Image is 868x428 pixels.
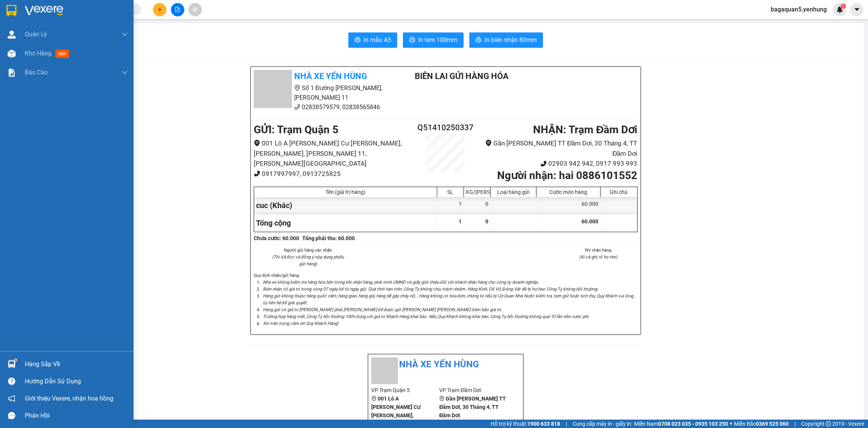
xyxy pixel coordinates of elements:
span: caret-down [854,6,860,13]
button: plus [153,3,166,16]
span: down [122,69,128,76]
b: Chưa cước : 60.000 [254,235,299,241]
div: Phản hồi [25,410,128,422]
b: Nhà xe Yến Hùng [294,71,367,81]
div: Hướng dẫn sử dụng [25,376,128,387]
span: Quản Lý [25,29,47,39]
h2: Q51410250337 [414,121,478,134]
div: SL [439,189,462,195]
span: Cung cấp máy in - giấy in: [573,420,632,428]
span: 0 [485,218,488,224]
span: Kho hàng [25,50,52,57]
span: copyright [826,421,831,426]
button: printerIn biên nhận 80mm [469,32,543,48]
span: ⚪️ [730,422,732,425]
span: notification [8,395,15,402]
div: Tên (giá trị hàng) [256,189,435,195]
li: 0917997997, 0913725825 [254,169,414,179]
span: In tem 100mm [418,35,457,45]
span: In biên nhận 80mm [485,35,537,45]
span: environment [439,396,444,401]
span: plus [157,7,163,12]
span: bagaquan5.yenhung [765,5,833,14]
i: Trường hợp hàng mất, Công Ty bồi thường 100% đúng với giá trị Khách Hàng khai báo. Nếu Quý Khách ... [263,314,589,319]
i: Hàng gửi không thuộc hàng quốc cấm, hàng gian, hàng giả, hàng dễ gây cháy nổ,...Hàng không có hóa... [263,293,633,305]
li: Số 1 Đường [PERSON_NAME], [PERSON_NAME] 11 [254,83,396,102]
span: 60.000 [581,218,598,224]
div: Ghi chú [602,189,635,195]
span: down [122,31,128,37]
span: phone [294,104,300,110]
b: Người nhận : hai 0886101552 [497,169,637,182]
i: Biên nhận có giá trị trong vòng 07 ngày kể từ ngày gửi. Quá thời hạn trên, Công Ty không chịu trá... [263,286,598,292]
li: 02903 942 942, 0917 993 993 [477,158,637,169]
span: printer [475,37,482,44]
div: Quy định nhận/gửi hàng : [254,272,638,327]
button: aim [188,3,202,16]
span: printer [354,37,361,44]
span: file-add [175,7,180,12]
button: file-add [171,3,184,16]
i: Xin trân trọng cảm ơn Quý Khách Hàng! [263,321,338,326]
div: 1 [437,197,464,214]
span: Miền Bắc [734,420,789,428]
sup: 1 [841,3,846,9]
img: logo-vxr [6,5,16,16]
li: NV nhận hàng [559,247,638,254]
div: 60.000 [536,197,601,214]
div: cuc (Khác) [254,197,437,214]
span: aim [192,7,198,12]
b: Tổng phải thu: 60.000 [302,235,355,241]
button: caret-down [850,3,863,16]
span: mới [55,50,69,58]
button: printerIn tem 100mm [403,32,464,48]
li: Gần [PERSON_NAME] TT Đầm Dơi, 30 Tháng 4, TT Đầm Dơi [477,138,637,158]
div: Cước món hàng [538,189,598,195]
span: | [794,420,796,428]
li: Người gửi hàng xác nhận [269,247,348,254]
span: 1 [842,3,844,9]
div: 0 [464,197,491,214]
b: GỬI : Trạm Quận 5 [254,123,338,136]
span: environment [294,85,300,91]
div: Hàng sắp về [25,359,128,370]
span: Tổng cộng [256,218,291,228]
strong: 0369 525 060 [756,421,789,427]
i: (Tôi đã đọc và đồng ý nộp dung phiếu gửi hàng) [272,254,344,266]
span: | [566,420,567,428]
li: Nhà xe Yến Hùng [371,357,520,372]
span: question-circle [8,378,15,385]
span: 1 [459,218,462,224]
li: 02838579579, 02838565846 [254,102,396,112]
li: VP Trạm Đầm Dơi [439,386,507,394]
div: Loại hàng gửi [493,189,534,195]
img: warehouse-icon [8,31,16,39]
b: BIÊN LAI GỬI HÀNG HÓA [415,71,509,81]
strong: 1900 633 818 [527,421,560,427]
b: NHẬN : Trạm Đầm Dơi [533,123,637,136]
span: Miền Nam [634,420,728,428]
li: VP Trạm Quận 5 [371,386,440,394]
span: Báo cáo [25,68,48,77]
img: warehouse-icon [8,360,16,368]
span: In mẫu A5 [364,35,391,45]
span: environment [371,396,377,401]
i: Nhà xe không kiểm tra hàng hóa bên trong khi nhận hàng, phải trình CMND và giấy giới thiệu đối vớ... [263,279,539,285]
span: environment [254,140,260,146]
sup: 1 [14,359,17,361]
b: Gần [PERSON_NAME] TT Đầm Dơi, 30 Tháng 4, TT Đầm Dơi [439,396,506,418]
span: phone [540,160,547,167]
i: Hàng gửi có giá trị [PERSON_NAME] phải [PERSON_NAME] để được gửi [PERSON_NAME] [PERSON_NAME] đảm ... [263,307,502,312]
span: Hỗ trợ kỹ thuật: [491,420,560,428]
span: message [8,412,15,419]
span: phone [254,170,260,177]
span: printer [409,37,415,44]
i: (Kí và ghi rõ họ tên) [579,254,617,260]
img: warehouse-icon [8,50,16,58]
li: 001 Lô A [PERSON_NAME] Cư [PERSON_NAME], [PERSON_NAME], [PERSON_NAME] 11, [PERSON_NAME][GEOGRAPHI... [254,138,414,169]
img: solution-icon [8,69,16,77]
strong: 0708 023 035 - 0935 103 250 [658,421,728,427]
button: printerIn mẫu A5 [348,32,397,48]
img: icon-new-feature [836,6,843,13]
span: Giới thiệu Vexere, nhận hoa hồng [25,394,113,403]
